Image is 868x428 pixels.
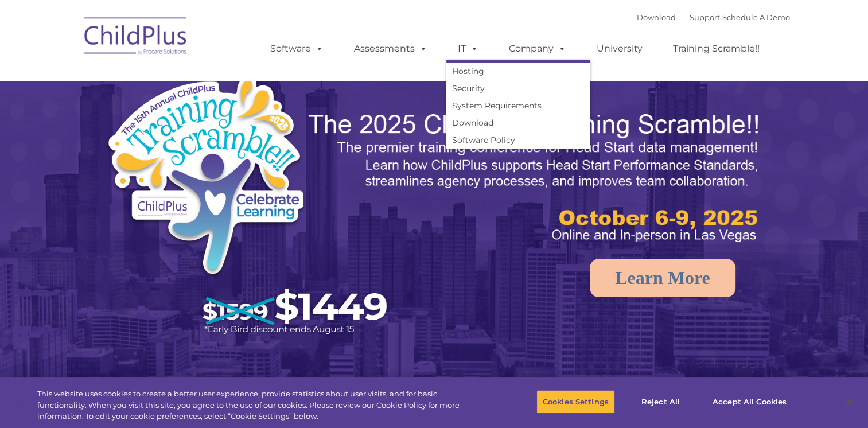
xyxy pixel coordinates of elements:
[446,63,590,80] a: Hosting
[259,37,335,60] a: Software
[837,389,862,414] button: Close
[159,76,194,84] span: Last name
[446,80,590,97] a: Security
[446,114,590,131] a: Download
[690,13,720,22] a: Support
[722,13,790,22] a: Schedule A Demo
[637,13,790,22] font: |
[342,37,439,60] a: Assessments
[585,37,654,60] a: University
[706,390,793,414] button: Accept All Cookies
[625,390,696,414] button: Reject All
[446,37,490,60] a: IT
[446,97,590,114] a: System Requirements
[79,9,193,67] img: ChildPlus by Procare Solutions
[661,37,771,60] a: Training Scramble!!
[159,123,208,131] span: Phone number
[446,131,590,149] a: Software Policy
[497,37,578,60] a: Company
[590,259,735,297] a: Learn More
[37,388,477,422] div: This website uses cookies to create a better user experience, provide statistics about user visit...
[536,390,615,414] button: Cookies Settings
[637,13,676,22] a: Download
